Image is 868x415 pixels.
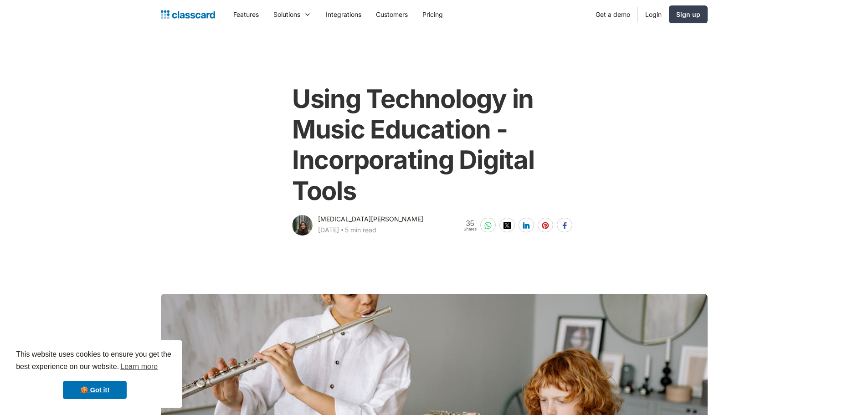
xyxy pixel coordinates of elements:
div: [MEDICAL_DATA][PERSON_NAME] [318,214,423,225]
a: Login [638,4,669,25]
a: Customers [369,4,415,25]
a: Features [226,4,266,25]
h1: Using Technology in Music Education - Incorporating Digital Tools [292,84,576,206]
div: Sign up [676,10,700,19]
a: Get a demo [588,4,637,25]
div: Solutions [273,10,300,19]
span: 35 [463,220,477,227]
img: twitter-white sharing button [503,222,511,229]
span: Shares [463,227,477,231]
img: whatsapp-white sharing button [484,222,492,229]
a: learn more about cookies [119,360,159,374]
a: home [161,8,215,21]
div: Solutions [266,4,318,25]
div: ‧ [339,225,345,237]
a: dismiss cookie message [63,381,127,399]
a: Sign up [669,5,708,23]
div: cookieconsent [7,340,182,408]
span: This website uses cookies to ensure you get the best experience on our website. [16,349,174,374]
img: facebook-white sharing button [561,222,568,229]
img: pinterest-white sharing button [542,222,549,229]
img: linkedin-white sharing button [523,222,530,229]
div: [DATE] [318,225,339,236]
div: 5 min read [345,225,376,236]
a: Integrations [318,4,369,25]
a: Pricing [415,4,450,25]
